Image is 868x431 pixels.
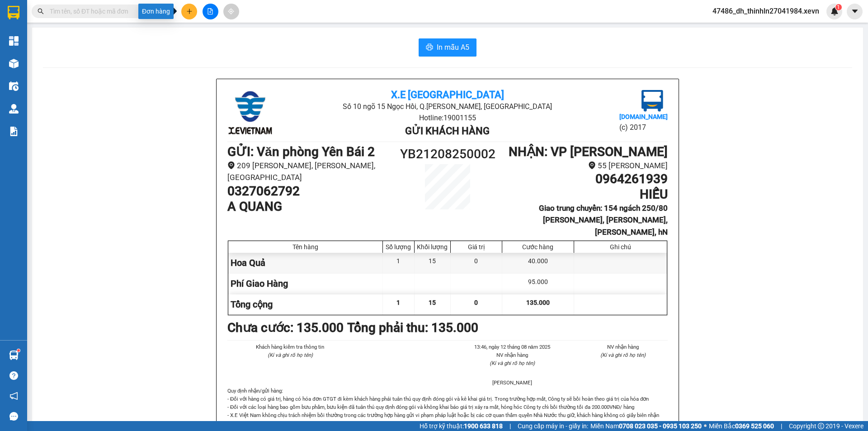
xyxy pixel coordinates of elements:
b: Gửi khách hàng [405,125,490,137]
h1: HIẾU [503,187,668,202]
li: Hotline: 19001155 [301,112,594,123]
span: plus [186,8,193,14]
span: 47486_dh_thinhln27041984.xevn [705,5,826,17]
span: 0 [474,299,478,306]
i: (Kí và ghi rõ họ tên) [490,360,535,366]
div: Đơn hàng [138,4,174,19]
div: 95.000 [502,274,574,294]
li: 55 [PERSON_NAME] [503,160,668,172]
strong: 0369 525 060 [735,422,774,430]
b: NHẬN : VP [PERSON_NAME] [509,144,668,159]
span: Miền Bắc [709,421,774,431]
div: Phí Giao Hàng [228,274,383,294]
div: Tên hàng [231,243,380,251]
div: Cước hàng [505,243,571,251]
div: Giá trị [453,243,500,251]
input: Tìm tên, số ĐT hoặc mã đơn [50,6,156,16]
i: (Kí và ghi rõ họ tên) [268,352,313,358]
h1: YB21208250002 [392,144,503,164]
b: [DOMAIN_NAME] [619,113,668,120]
span: Cung cấp máy in - giấy in: [518,421,588,431]
sup: 1 [835,4,842,10]
li: 209 [PERSON_NAME], [PERSON_NAME], [GEOGRAPHIC_DATA] [227,160,392,184]
img: solution-icon [9,127,19,136]
b: GỬI : Văn phòng Yên Bái 2 [227,144,375,159]
li: Số 10 ngõ 15 Ngọc Hồi, Q.[PERSON_NAME], [GEOGRAPHIC_DATA] [301,101,594,112]
img: icon-new-feature [830,7,839,15]
button: printerIn mẫu A5 [419,38,476,57]
div: 0 [451,253,502,273]
div: 15 [415,253,451,273]
li: 13:46, ngày 12 tháng 08 năm 2025 [467,343,557,351]
button: plus [181,4,197,19]
div: Khối lượng [417,243,448,251]
li: NV nhận hàng [467,351,557,359]
span: Miền Nam [590,421,702,431]
img: warehouse-icon [9,104,19,114]
span: caret-down [851,7,859,15]
div: 40.000 [502,253,574,273]
img: warehouse-icon [9,81,19,91]
span: environment [588,161,596,169]
b: Chưa cước : 135.000 [227,320,344,335]
b: Tổng phải thu: 135.000 [347,320,478,335]
img: logo-vxr [8,6,19,19]
button: aim [223,4,239,19]
img: logo.jpg [642,90,663,112]
span: 1 [396,299,400,306]
li: [PERSON_NAME] [467,379,557,387]
h1: A QUANG [227,199,392,214]
sup: 1 [17,349,20,352]
span: question-circle [9,371,18,380]
img: logo.jpg [227,90,273,135]
li: (c) 2017 [619,122,668,133]
span: copyright [818,423,824,429]
h1: 0964261939 [503,171,668,187]
button: file-add [203,4,218,19]
img: dashboard-icon [9,36,19,46]
button: caret-down [847,4,863,19]
span: 135.000 [526,299,550,306]
span: | [781,421,782,431]
span: message [9,412,18,421]
b: Giao trung chuyển: 154 ngách 250/80 [PERSON_NAME], [PERSON_NAME], [PERSON_NAME], hN [539,204,668,237]
b: X.E [GEOGRAPHIC_DATA] [391,89,504,100]
div: 1 [383,253,415,273]
span: search [38,8,44,14]
i: (Kí và ghi rõ họ tên) [600,352,646,358]
div: Ghi chú [576,243,665,251]
span: Tổng cộng [231,299,273,310]
div: Hoa Quả [228,253,383,273]
div: Số lượng [385,243,412,251]
h1: 0327062792 [227,184,392,199]
span: printer [426,43,433,52]
strong: 1900 633 818 [464,422,503,430]
img: warehouse-icon [9,350,19,360]
span: 1 [837,4,840,10]
span: 15 [429,299,436,306]
span: Hỗ trợ kỹ thuật: [420,421,503,431]
img: warehouse-icon [9,59,19,68]
span: notification [9,392,18,400]
span: ⚪️ [704,424,707,428]
li: NV nhận hàng [579,343,668,351]
span: aim [228,8,234,14]
span: | [509,421,511,431]
li: Khách hàng kiểm tra thông tin [245,343,335,351]
strong: 0708 023 035 - 0935 103 250 [619,422,702,430]
span: In mẫu A5 [437,42,469,53]
span: environment [227,161,235,169]
span: file-add [207,8,213,14]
